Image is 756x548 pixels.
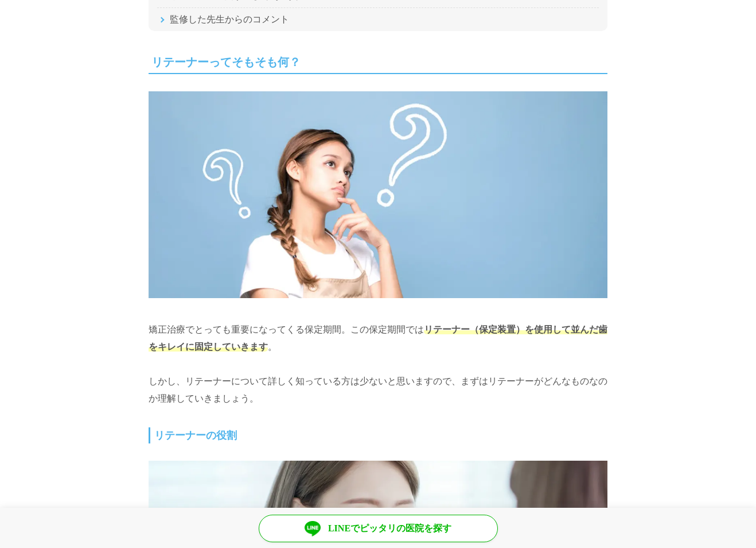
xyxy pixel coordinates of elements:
a: LINEでピッタリの医院を探す [259,515,498,542]
li: 監修した先生からのコメント [157,7,599,31]
p: 矯正治療でとっても重要になってくる保定期間。この保定期間では 。 しかし、リテーナーについて詳しく知っている方は少ないと思いますので、まずはリテーナーがどんなものなのか理解していきましょう。 [149,321,607,407]
img: 素材_疑問点がある女性 [149,91,607,298]
h2: リテーナーってそもそも何？ [149,51,607,74]
h3: リテーナーの役割 [149,427,607,443]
